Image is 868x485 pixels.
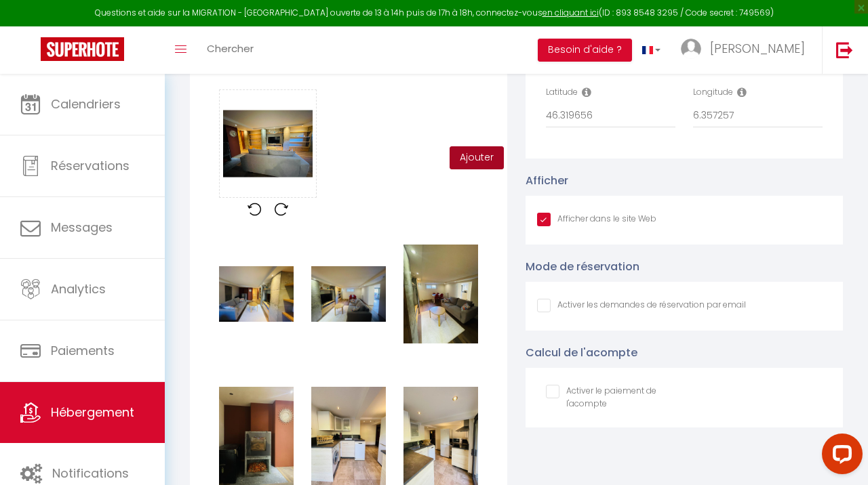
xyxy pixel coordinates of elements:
[546,86,578,99] label: Latitude
[51,157,130,174] span: Réservations
[207,41,254,56] span: Chercher
[51,404,134,421] span: Hébergement
[542,7,599,18] a: en cliquant ici
[671,26,822,74] a: ... [PERSON_NAME]
[52,465,129,482] span: Notifications
[51,219,113,236] span: Messages
[450,146,504,169] button: Ajouter
[526,258,639,275] label: Mode de réservation
[51,342,115,359] span: Paiements
[811,428,868,485] iframe: LiveChat chat widget
[538,39,632,62] button: Besoin d'aide ?
[710,40,805,57] span: [PERSON_NAME]
[41,37,124,61] img: Super Booking
[526,172,568,189] label: Afficher
[681,39,701,59] img: ...
[526,344,637,361] label: Calcul de l'acompte
[693,86,733,99] label: Longitude
[51,96,121,112] span: Calendriers
[197,26,264,74] a: Chercher
[275,203,288,216] img: rotate-right
[51,280,106,297] span: Analytics
[248,203,261,216] img: rotate-left
[836,41,853,58] img: logout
